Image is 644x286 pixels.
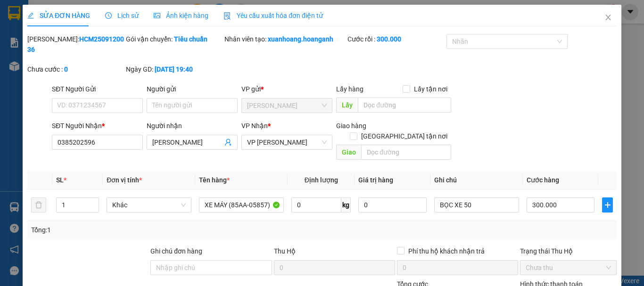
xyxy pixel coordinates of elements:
[520,246,617,256] div: Trạng thái Thu Hộ
[358,98,451,113] input: Dọc đường
[31,225,249,235] div: Tổng: 1
[224,34,346,44] div: Nhân viên tạo:
[224,139,232,146] span: user-add
[52,121,143,131] div: SĐT Người Nhận
[8,29,83,41] div: QUANG
[377,35,401,43] b: 300.000
[268,35,333,43] b: xuanhoang.hoanganh
[8,41,83,54] div: 0908607389
[604,14,612,21] span: close
[90,31,166,42] div: VƯƠNG
[105,12,139,19] span: Lịch sử
[90,9,113,19] span: Nhận:
[126,64,223,74] div: Ngày GD:
[52,84,143,94] div: SĐT Người Gửi
[154,12,160,19] span: picture
[64,65,68,73] b: 0
[595,5,621,31] button: Close
[27,12,34,19] span: edit
[336,98,358,113] span: Lấy
[27,64,124,74] div: Chưa cước :
[336,145,361,160] span: Giao
[155,65,193,73] b: [DATE] 19:40
[174,35,207,43] b: Tiêu chuẩn
[31,197,46,212] button: delete
[107,176,142,184] span: Đơn vị tính
[150,247,202,255] label: Ghi chú đơn hàng
[434,197,519,212] input: Ghi Chú
[241,84,332,94] div: VP gửi
[347,34,444,44] div: Cước rồi :
[199,176,230,184] span: Tên hàng
[199,197,284,212] input: VD: Bàn, Ghế
[150,260,272,275] input: Ghi chú đơn hàng
[105,12,112,19] span: clock-circle
[8,8,83,29] div: [PERSON_NAME]
[603,201,612,209] span: plus
[410,84,451,94] span: Lấy tận nơi
[90,42,166,55] div: 0846167191
[430,171,523,189] th: Ghi chú
[405,246,488,256] span: Phí thu hộ khách nhận trả
[247,98,327,113] span: Hồ Chí Minh
[247,135,327,149] span: VP Phan Rang
[357,131,451,141] span: [GEOGRAPHIC_DATA] tận nơi
[526,261,611,275] span: Chưa thu
[358,176,393,184] span: Giá trị hàng
[126,34,223,44] div: Gói vận chuyển:
[154,12,208,19] span: Ảnh kiện hàng
[336,85,363,93] span: Lấy hàng
[241,122,268,130] span: VP Nhận
[147,121,238,131] div: Người nhận
[147,84,238,94] div: Người gửi
[8,8,23,18] span: Gửi:
[27,34,124,55] div: [PERSON_NAME]:
[527,176,559,184] span: Cước hàng
[273,247,295,255] span: Thu Hộ
[304,176,338,184] span: Định lượng
[336,122,366,130] span: Giao hàng
[56,176,64,184] span: SL
[27,12,90,19] span: SỬA ĐƠN HÀNG
[602,197,613,212] button: plus
[223,12,231,20] img: icon
[90,8,166,31] div: VP [PERSON_NAME]
[112,198,186,212] span: Khác
[341,197,351,212] span: kg
[89,61,100,71] span: CC
[223,12,323,19] span: Yêu cầu xuất hóa đơn điện tử
[361,145,451,160] input: Dọc đường
[27,35,124,53] b: HCM2509120036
